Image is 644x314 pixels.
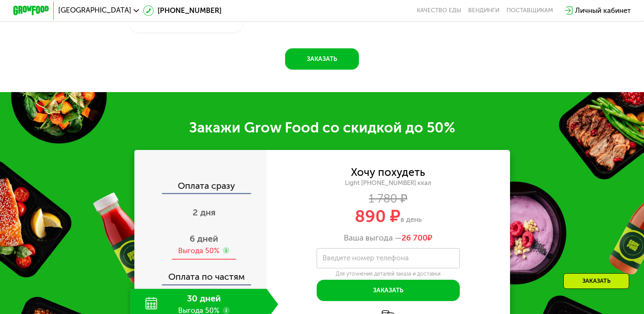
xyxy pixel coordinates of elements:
[266,179,510,187] div: Light [PHONE_NUMBER] ккал
[266,233,510,243] div: Ваша выгода —
[135,264,266,284] div: Оплата по частям
[193,207,215,218] span: 2 дня
[285,48,359,70] button: Заказать
[351,167,425,177] div: Хочу похудеть
[507,7,553,14] div: поставщикам
[402,233,427,242] span: 26 700
[322,256,409,261] label: Введите номер телефона
[468,7,499,14] a: Вендинги
[135,182,266,193] div: Оплата сразу
[190,233,218,244] span: 6 дней
[355,206,400,226] span: 890 ₽
[402,233,432,243] span: ₽
[417,7,461,14] a: Качество еды
[58,7,131,14] span: [GEOGRAPHIC_DATA]
[178,246,219,256] div: Выгода 50%
[317,280,460,301] button: Заказать
[317,271,460,277] div: Для уточнения деталей заказа и доставки
[143,5,222,16] a: [PHONE_NUMBER]
[400,215,422,224] span: в день
[563,273,629,289] div: Заказать
[575,5,631,16] div: Личный кабинет
[266,194,510,204] div: 1 780 ₽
